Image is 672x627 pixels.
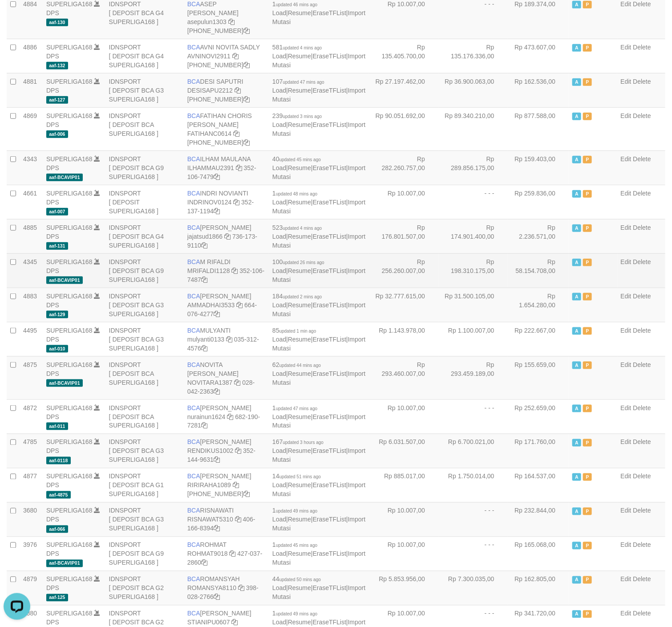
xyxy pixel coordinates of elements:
[283,45,322,50] span: updated 4 mins ago
[187,516,233,523] a: RISNAWAT5310
[234,379,240,386] a: Copy NOVITARA1387 to clipboard
[633,541,651,549] a: Delete
[272,233,365,249] a: Import Mutasi
[187,78,200,85] span: BCA
[105,39,184,73] td: IDNSPORT [ DEPOSIT BCA G4 SUPERLIGA168 ]
[43,107,105,151] td: DPS
[621,507,632,514] a: Edit
[508,185,569,219] td: Rp 259.836,00
[184,253,269,288] td: M RIFALDI 352-106-7487
[621,404,632,411] a: Edit
[46,610,93,617] a: SUPERLIGA168
[583,44,592,52] span: Paused
[313,53,346,60] a: EraseTFList
[272,53,365,69] a: Import Mutasi
[272,585,365,601] a: Import Mutasi
[621,576,632,583] a: Edit
[272,78,324,85] span: 107
[621,44,632,51] a: Edit
[313,87,346,94] a: EraseTFList
[184,185,269,219] td: INDRI NOVIANTI 352-137-1194
[20,219,43,253] td: 4885
[20,253,43,288] td: 4345
[187,233,223,240] a: jajatsud1866
[621,224,632,231] a: Edit
[46,242,68,250] span: aaf-131
[313,516,346,523] a: EraseTFList
[184,39,269,73] td: AVNI NOVITA SADLY [PHONE_NUMBER]
[508,253,569,288] td: Rp 58.154.708,00
[621,190,632,197] a: Edit
[272,516,365,532] a: Import Mutasi
[187,413,226,420] a: nurainun1624
[187,199,232,206] a: INDRINOV0124
[187,155,200,163] span: BCA
[43,185,105,219] td: DPS
[46,44,93,51] a: SUPERLIGA168
[583,224,592,232] span: Paused
[621,541,632,549] a: Edit
[283,114,322,119] span: updated 3 mins ago
[187,336,224,343] a: mulyanti0133
[187,53,231,60] a: AVNINOVI2911
[633,576,651,583] a: Delete
[272,199,365,215] a: Import Mutasi
[272,0,365,25] span: | | |
[288,87,311,94] a: Resume
[272,258,324,265] span: 100
[633,361,651,368] a: Delete
[187,301,235,309] a: AMMADHAI3533
[46,361,93,368] a: SUPERLIGA168
[583,1,592,8] span: Paused
[214,525,220,532] a: Copy 4061668394 to clipboard
[46,439,93,446] a: SUPERLIGA168
[232,267,238,274] a: Copy MRIFALDI1128 to clipboard
[187,164,234,171] a: ILHAMMAU2391
[46,473,93,480] a: SUPERLIGA168
[583,156,592,163] span: Paused
[20,151,43,185] td: 4343
[369,39,438,73] td: Rp 135.405.700,00
[313,448,346,455] a: EraseTFList
[272,121,365,137] a: Import Mutasi
[272,370,286,377] a: Load
[184,219,269,253] td: [PERSON_NAME] 736-173-9110
[232,619,238,626] a: Copy STIANIPU0607 to clipboard
[633,44,651,51] a: Delete
[633,224,651,231] a: Delete
[20,107,43,151] td: 4869
[272,164,365,180] a: Import Mutasi
[187,482,231,489] a: RIRIRAHA1089
[236,301,243,309] a: Copy AMMADHAI3533 to clipboard
[508,151,569,185] td: Rp 159.403,00
[438,219,508,253] td: Rp 174.901.400,00
[232,53,239,60] a: Copy AVNINOVI2911 to clipboard
[272,550,365,566] a: Import Mutasi
[214,594,220,601] a: Copy 3980282766 to clipboard
[276,191,317,196] span: updated 48 mins ago
[438,107,508,151] td: Rp 89.340.210,00
[243,96,250,103] a: Copy 4062280453 to clipboard
[187,87,233,94] a: DESISAPU2212
[4,4,30,30] button: Open LiveChat chat widget
[288,199,311,206] a: Resume
[572,259,581,266] span: Active
[46,224,93,231] a: SUPERLIGA168
[313,121,346,128] a: EraseTFList
[46,174,83,181] span: aaf-BCAVIP01
[633,473,651,480] a: Delete
[313,267,346,274] a: EraseTFList
[288,121,311,128] a: Resume
[105,288,184,322] td: IDNSPORT [ DEPOSIT BCA G3 SUPERLIGA168 ]
[187,224,200,231] span: BCA
[46,96,68,104] span: aaf-127
[20,73,43,107] td: 4881
[235,516,241,523] a: Copy RISNAWAT5310 to clipboard
[272,482,365,498] a: Import Mutasi
[235,448,241,455] a: Copy RENDIKUS1002 to clipboard
[243,61,250,69] a: Copy 4062280135 to clipboard
[20,39,43,73] td: 4886
[276,2,317,7] span: updated 46 mins ago
[43,288,105,322] td: DPS
[313,301,346,309] a: EraseTFList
